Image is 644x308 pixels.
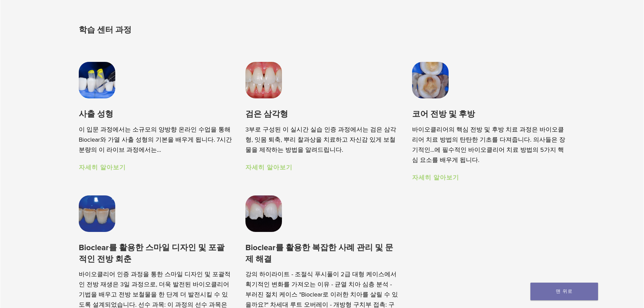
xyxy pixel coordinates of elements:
[245,126,396,153] font: 3부로 구성된 이 실시간 실습 인증 과정에서는 검은 삼각형, 잇몸 퇴축, 뿌리 찰과상을 치료하고 자신감 있게 보철물을 제작하는 방법을 알려드립니다.
[245,164,292,171] a: 자세히 알아보기
[79,109,113,119] font: 사출 성형
[412,174,459,181] a: 자세히 알아보기
[79,164,126,171] a: 자세히 알아보기
[412,109,475,119] font: 코어 전방 및 후방
[245,243,393,264] font: Bioclear를 활용한 복잡한 사례 관리 및 문제 해결
[79,126,232,153] font: 이 입문 과정에서는 소규모의 양방향 온라인 수업을 통해 Bioclear와 가열 사출 성형의 기본을 배우게 됩니다. 7시간 분량의 이 라이브 과정에서는…
[79,25,132,35] font: 학습 센터 과정
[556,288,573,294] font: 맨 위로
[530,283,598,300] a: 맨 위로
[412,126,565,164] font: 바이오클리어의 핵심 전방 및 후방 치료 과정은 바이오클리어 치료 방법의 탄탄한 기초를 다져줍니다. 의사들은 장기적인…에 필수적인 바이오클리어 치료 방법의 5가지 핵심 요소를 ...
[79,243,224,264] font: Bioclear를 활용한 스마일 디자인 및 포괄적인 전방 회춘
[245,109,288,119] font: 검은 삼각형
